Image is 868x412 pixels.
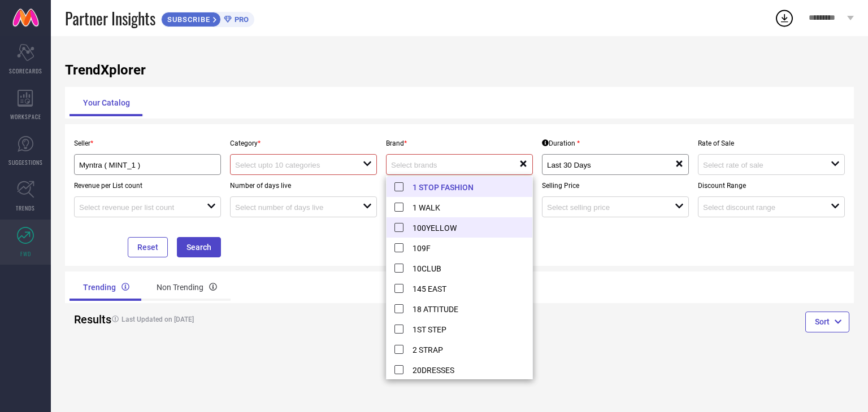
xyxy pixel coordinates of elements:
[805,312,849,332] button: Sort
[542,139,580,147] div: Duration
[106,315,418,323] h4: Last Updated on [DATE]
[65,62,854,78] h1: TrendXplorer
[161,9,254,27] a: SUBSCRIBEPRO
[230,139,377,147] p: Category
[65,7,155,30] span: Partner Insights
[387,360,532,380] li: 20DRESSES
[8,158,43,166] span: SUGGESTIONS
[387,339,532,360] li: 2 STRAP
[547,159,675,170] div: Last 30 Days
[386,139,533,147] p: Brand
[74,182,221,190] p: Revenue per List count
[10,112,41,121] span: WORKSPACE
[74,139,221,147] p: Seller
[162,15,213,24] span: SUBSCRIBE
[387,177,532,197] li: 1 STOP FASHION
[232,15,249,24] span: PRO
[387,278,532,299] li: 145 EAST
[70,89,144,116] div: Your Catalog
[387,238,532,258] li: 109F
[547,203,662,212] input: Select selling price
[698,139,845,147] p: Rate of Sale
[387,299,532,319] li: 18 ATTITUDE
[387,217,532,238] li: 100YELLOW
[9,67,42,75] span: SCORECARDS
[698,182,845,190] p: Discount Range
[177,237,221,257] button: Search
[79,203,194,212] input: Select revenue per list count
[387,197,532,217] li: 1 WALK
[547,161,662,169] input: Select Duration
[703,161,818,169] input: Select rate of sale
[79,161,202,169] input: Select seller
[143,274,231,301] div: Non Trending
[70,274,143,301] div: Trending
[235,161,350,169] input: Select upto 10 categories
[16,204,35,212] span: TRENDS
[79,159,216,170] div: Myntra ( MINT_1 )
[387,258,532,278] li: 10CLUB
[542,182,689,190] p: Selling Price
[235,203,350,212] input: Select number of days live
[74,313,97,326] h2: Results
[230,182,377,190] p: Number of days live
[128,237,168,257] button: Reset
[774,8,795,28] div: Open download list
[20,249,31,258] span: FWD
[703,203,818,212] input: Select discount range
[387,319,532,339] li: 1ST STEP
[391,161,506,169] input: Select brands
